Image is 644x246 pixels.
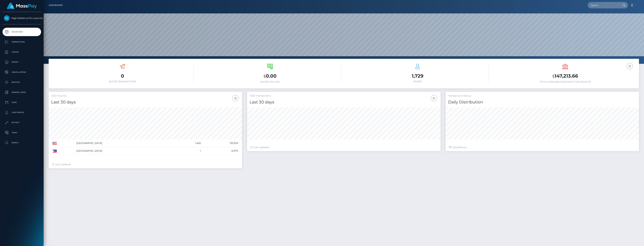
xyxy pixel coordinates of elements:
p: Links [4,100,40,105]
a: Links [3,98,41,107]
h6: Total Available Balance for Payouts [494,80,636,83]
a: Search [3,139,41,147]
a: Manage Users [3,88,41,97]
h3: 1,729 [346,73,489,79]
p: Taxes [4,130,40,135]
a: API Keys [3,118,41,127]
img: US.png [52,142,57,145]
td: 0.07% [202,147,240,155]
a: Ledger [3,48,41,56]
td: 1,420 [174,139,202,147]
h6: [DATE] Volume [199,80,341,83]
p: User Profile [4,110,40,115]
small: $ [263,74,266,79]
div: Just Updated [52,163,239,166]
p: Transactions [4,39,40,44]
a: Transactions [3,38,41,46]
a: Payees [3,58,41,66]
h3: 0.00 [199,73,341,80]
td: [GEOGRAPHIC_DATA] [75,139,174,147]
a: User Profile [3,108,41,117]
h3: 0 [51,73,194,79]
p: Dashboard [4,29,40,34]
h5: USD Volume [51,94,239,98]
p: Ledger [4,50,40,55]
span: High Rollers of St Lucie Inc [3,17,41,20]
div: Last hours [449,146,636,149]
a: Dashboard [3,28,41,36]
a: Batches [3,78,41,86]
p: Payees [4,60,40,65]
td: [GEOGRAPHIC_DATA] [75,147,174,155]
h6: [DATE] Transactions [51,80,194,83]
h3: 147,213.66 [494,73,636,80]
p: Cancellations [4,70,40,75]
h4: Daily Distribution [448,99,636,105]
h5: Total Transactions [250,94,438,98]
p: Search [4,140,40,145]
img: PH.png [52,150,57,153]
td: 1 [174,147,202,155]
p: Manage Users [4,90,40,95]
p: Batches [4,80,40,85]
h6: Payees [346,80,489,83]
a: Dashboard [49,2,63,9]
small: $ [552,74,555,79]
a: Cancellations [3,68,41,76]
a: Taxes [3,128,41,137]
h4: Last 30 days [250,99,438,105]
span: 24 [457,146,460,149]
img: High Rollers of St Lucie Inc [4,15,10,21]
img: MassPay Logo [7,3,37,9]
p: API Keys [4,120,40,125]
input: Search... [588,2,619,8]
div: Just Updated [250,146,437,149]
h5: Transactions Status [448,94,636,98]
h4: Last 30 days [51,99,239,105]
td: 99.93% [202,139,240,147]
